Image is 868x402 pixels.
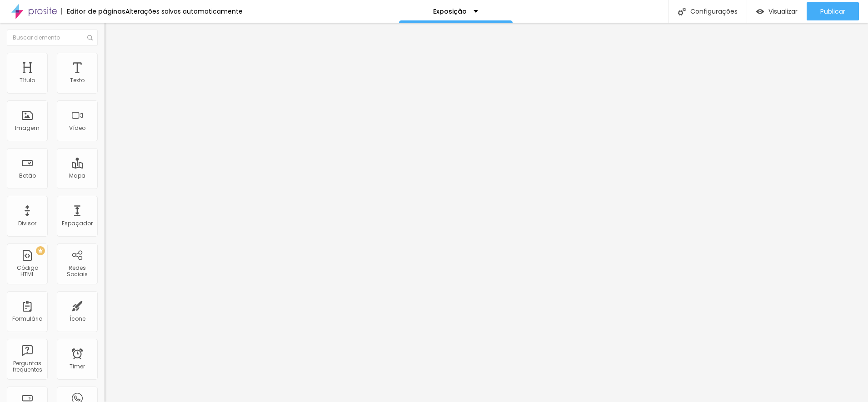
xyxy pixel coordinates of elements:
div: Divisor [18,220,36,227]
button: Visualizar [747,2,807,20]
div: Formulário [12,316,42,322]
img: view-1.svg [756,8,764,15]
div: Botão [19,173,36,179]
button: Publicar [807,2,859,20]
p: Exposição [433,8,467,15]
input: Buscar elemento [7,30,98,46]
div: Mapa [69,173,85,179]
div: Título [20,77,35,84]
img: Icone [87,35,93,40]
span: Visualizar [768,8,798,15]
div: Perguntas frequentes [9,360,45,373]
div: Espaçador [62,220,93,227]
img: Icone [678,8,686,15]
div: Texto [70,77,85,84]
div: Editor de páginas [61,8,125,15]
div: Alterações salvas automaticamente [125,8,243,15]
div: Redes Sociais [59,265,95,278]
div: Vídeo [69,125,85,131]
div: Timer [70,363,85,370]
iframe: Editor [105,23,868,402]
div: Imagem [15,125,40,131]
span: Publicar [820,8,845,15]
div: Código HTML [9,265,45,278]
div: Ícone [70,316,85,322]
